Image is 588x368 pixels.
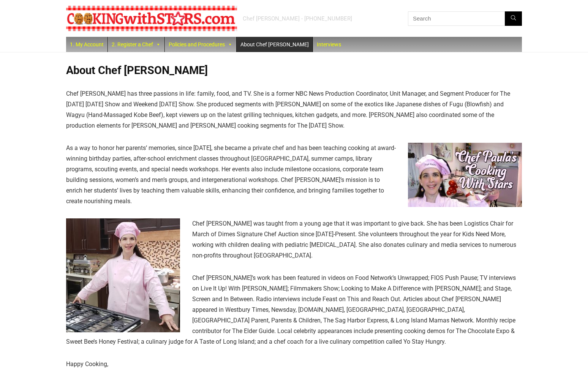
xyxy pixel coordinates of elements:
[66,218,522,261] p: Chef [PERSON_NAME] was taught from a young age that it was important to give back. She has been L...
[108,37,164,52] a: 2. Register a Chef
[66,64,522,77] h1: About Chef [PERSON_NAME]
[66,273,522,347] p: Chef [PERSON_NAME]’s work has been featured in videos on Food Network’s Unwrapped; FIOS Push Paus...
[505,11,522,26] button: Search
[66,6,237,31] img: Chef Paula's Cooking With Stars
[243,15,352,22] div: Chef [PERSON_NAME] - [PHONE_NUMBER]
[165,37,236,52] a: Policies and Procedures
[66,88,522,131] p: Chef [PERSON_NAME] has three passions in life: family, food, and TV. She is a former NBC News Pro...
[66,37,107,52] a: 1. My Account
[313,37,345,52] a: Interviews
[66,143,522,207] p: As a way to honor her parents’ memories, since [DATE], she became a private chef and has been tea...
[237,37,313,52] a: About Chef [PERSON_NAME]
[408,11,522,26] input: Search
